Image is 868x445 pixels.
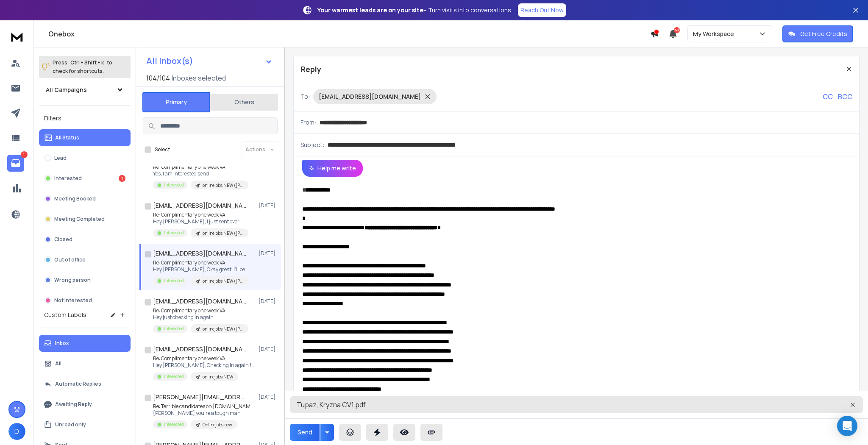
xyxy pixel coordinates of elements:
button: All Inbox(s) [139,53,279,70]
h1: [PERSON_NAME][EMAIL_ADDRESS][DOMAIN_NAME] [153,393,246,401]
button: Primary [142,92,210,112]
p: All Status [55,134,79,141]
p: Re: Complimentary one week VA [153,211,248,218]
button: Out of office [39,251,131,268]
p: [DATE] [259,394,278,400]
p: [EMAIL_ADDRESS][DOMAIN_NAME] [319,92,421,101]
p: onlinejobs NEW ([PERSON_NAME] add to this one) [203,278,243,284]
p: Wrong person [54,277,91,284]
h1: [EMAIL_ADDRESS][DOMAIN_NAME] [153,345,246,353]
h1: [EMAIL_ADDRESS][DOMAIN_NAME] [153,297,246,306]
div: Open Intercom Messenger [837,416,857,436]
span: 104 / 104 [146,73,170,83]
span: 50 [674,27,680,33]
button: D [8,423,25,440]
h3: Custom Labels [44,311,86,319]
a: Reach Out Now [518,3,566,17]
button: Unread only [39,416,131,433]
p: [PERSON_NAME] you're a tough man [153,410,255,417]
p: Interested [164,230,184,236]
p: Reply [300,63,321,75]
p: Closed [54,236,72,243]
div: 1 [119,175,125,182]
button: Meeting Completed [39,211,131,228]
p: Not Interested [54,297,92,304]
p: All [55,360,61,367]
button: Wrong person [39,272,131,289]
p: BCC [838,92,852,102]
p: onlinejobs NEW ([PERSON_NAME] add to this one) [203,182,243,189]
img: logo [8,29,25,44]
p: Interested [54,175,82,182]
p: Re: Complimentary one week VA [153,164,248,170]
p: Hey [PERSON_NAME], I just sent over [153,218,248,225]
p: Unread only [55,421,86,428]
p: Interested [164,278,184,284]
h1: Onebox [48,29,650,39]
p: [DATE] [259,250,278,257]
p: onlinejobs NEW ([PERSON_NAME] add to this one) [203,230,243,236]
p: CC [823,92,833,102]
p: Re: Complimentary one week VA [153,307,248,314]
button: All [39,355,131,372]
button: All Status [39,129,131,146]
p: Re: Complimentary one week VA [153,259,248,266]
button: Lead [39,150,131,167]
p: onlinejobs NEW [203,374,233,380]
p: Hey [PERSON_NAME], Checking in again from [153,362,255,369]
p: Press to check for shortcuts. [53,58,112,75]
p: To: [300,92,310,101]
p: Awaiting Reply [55,401,92,408]
p: Re: Terrible candidates on [DOMAIN_NAME] [153,403,255,410]
button: Not Interested [39,292,131,309]
p: 1 [21,151,28,158]
button: Help me write [302,160,363,177]
a: 1 [7,155,24,172]
strong: Your warmest leads are on your site [317,6,423,14]
p: Lead [54,155,67,161]
p: Re: Complimentary one week VA [153,355,255,362]
p: Hey just checking in again [153,314,248,321]
button: Automatic Replies [39,375,131,392]
h3: Filters [39,112,131,124]
button: Others [210,93,278,111]
p: Hey [PERSON_NAME], Okay great. I'll be [153,266,248,273]
p: Interested [164,421,184,428]
h1: All Inbox(s) [146,57,193,65]
p: Out of office [54,256,86,263]
button: Inbox [39,335,131,352]
p: Automatic Replies [55,381,101,387]
button: Get Free Credits [782,25,853,42]
p: From: [300,118,316,127]
p: Yes, I am interested send [153,170,248,177]
p: Interested [164,182,184,188]
button: Closed [39,231,131,248]
span: Ctrl + Shift + k [69,58,105,67]
p: Meeting Booked [54,195,96,202]
p: Reach Out Now [520,6,564,14]
p: onlinejobs NEW ([PERSON_NAME] add to this one) [203,326,243,332]
p: Interested [164,325,184,332]
h3: Tupaz, Kryzna CV1.pdf [297,400,716,410]
p: – Turn visits into conversations [317,6,511,14]
h1: [EMAIL_ADDRESS][DOMAIN_NAME] [153,201,246,210]
p: Subject: [300,141,324,149]
p: Get Free Credits [800,30,847,38]
p: [DATE] [259,346,278,353]
p: My Workspace [693,30,737,38]
p: [DATE] [259,298,278,305]
button: All Campaigns [39,81,131,98]
p: [DATE] [259,202,278,209]
p: Interested [164,373,184,380]
p: Meeting Completed [54,216,105,222]
button: Send [290,424,320,441]
p: Inbox [55,340,69,347]
button: Interested1 [39,170,131,187]
h3: Inboxes selected [172,73,226,83]
p: Onlinejobs new [203,422,232,428]
button: Awaiting Reply [39,396,131,413]
h1: [EMAIL_ADDRESS][DOMAIN_NAME] [153,249,246,258]
button: Meeting Booked [39,190,131,207]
